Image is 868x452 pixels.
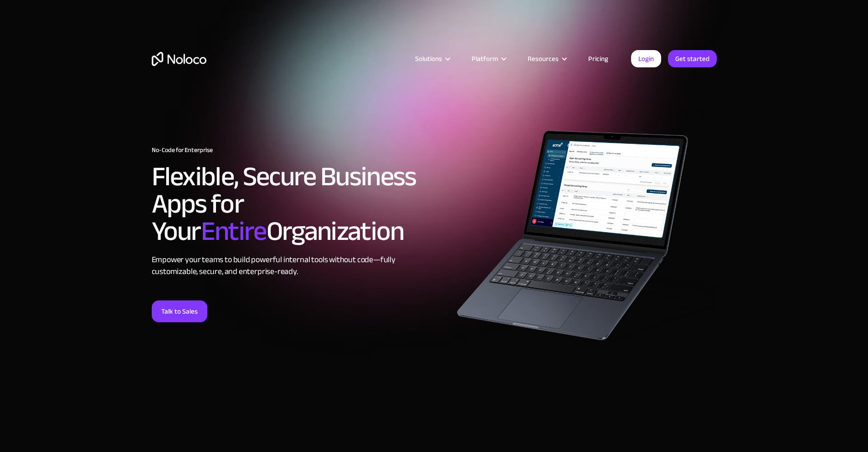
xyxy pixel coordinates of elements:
[460,53,516,65] div: Platform
[152,254,430,278] div: Empower your teams to build powerful internal tools without code—fully customizable, secure, and ...
[516,53,577,65] div: Resources
[528,53,559,65] div: Resources
[472,53,498,65] div: Platform
[415,53,442,65] div: Solutions
[152,300,207,322] a: Talk to Sales
[404,53,460,65] div: Solutions
[668,50,717,67] a: Get started
[152,147,430,154] h1: No-Code for Enterprise
[152,163,430,245] h2: Flexible, Secure Business Apps for Your Organization
[152,52,206,66] a: home
[577,53,620,65] a: Pricing
[201,206,267,257] span: Entire
[631,50,661,67] a: Login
